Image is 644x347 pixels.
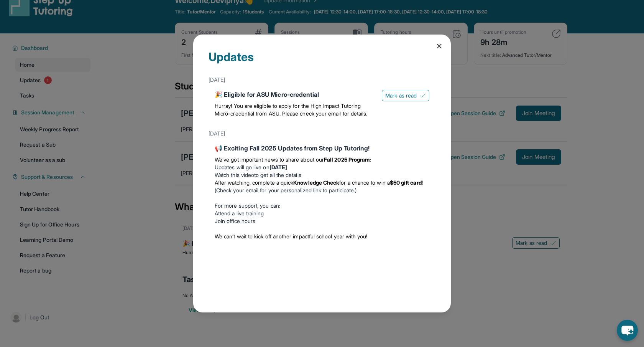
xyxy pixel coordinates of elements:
div: [DATE] [209,73,435,87]
span: Mark as read [385,92,417,99]
button: chat-button [617,320,638,341]
strong: [DATE] [269,164,287,170]
span: After watching, complete a quick [215,179,293,186]
li: to get all the details [215,171,429,179]
span: Hurray! You are eligible to apply for the High Impact Tutoring Micro-credential from ASU. Please ... [215,102,367,117]
div: 📢 Exciting Fall 2025 Updates from Step Up Tutoring! [215,144,429,153]
img: Mark as read [420,93,426,99]
div: [DATE] [209,127,435,140]
span: We can’t wait to kick off another impactful school year with you! [215,233,368,240]
a: Watch this video [215,172,254,178]
li: (Check your email for your personalized link to participate.) [215,179,429,194]
span: ! [422,179,423,186]
a: Attend a live training [215,210,264,216]
strong: $50 gift card [390,179,422,186]
div: 🎉 Eligible for ASU Micro-credential [215,90,376,99]
a: Join office hours [215,218,255,224]
span: We’ve got important news to share about our [215,156,324,163]
span: for a chance to win a [339,179,389,186]
strong: Knowledge Check [293,179,339,186]
div: Updates [209,50,435,73]
li: Updates will go live on [215,164,429,171]
p: For more support, you can: [215,202,429,210]
button: Mark as read [382,90,429,101]
strong: Fall 2025 Program: [324,156,371,163]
